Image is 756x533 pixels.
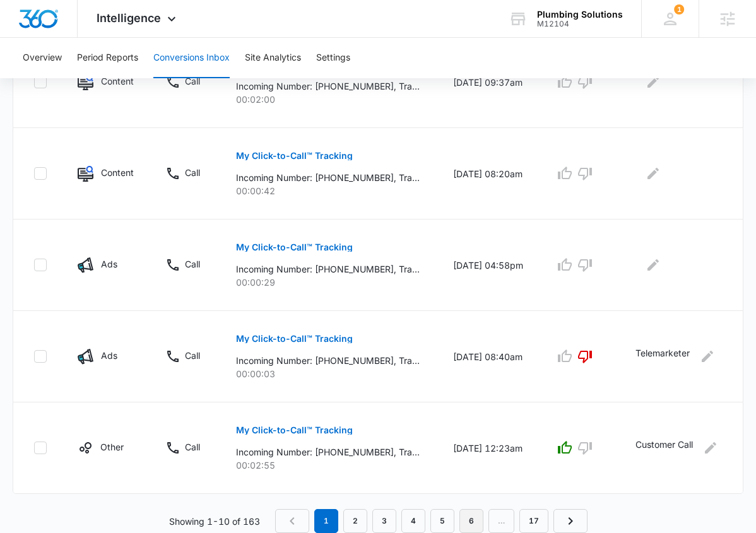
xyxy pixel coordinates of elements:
[236,171,420,184] p: Incoming Number: [PHONE_NUMBER], Tracking Number: [PHONE_NUMBER], Ring To: [PHONE_NUMBER], Caller...
[185,349,200,362] p: Call
[700,438,721,458] button: Edit Comments
[101,257,117,271] p: Ads
[101,74,134,88] p: Content
[236,79,420,93] p: Incoming Number: [PHONE_NUMBER], Tracking Number: [PHONE_NUMBER], Ring To: [PHONE_NUMBER], Caller...
[100,440,124,454] p: Other
[459,509,483,533] a: Page 6
[236,354,420,367] p: Incoming Number: [PHONE_NUMBER], Tracking Number: [PHONE_NUMBER], Ring To: [PHONE_NUMBER], Caller...
[101,166,134,179] p: Content
[372,509,396,533] a: Page 3
[236,324,353,354] button: My Click-to-Call™ Tracking
[674,4,684,15] div: notifications count
[519,509,548,533] a: Page 17
[185,440,200,454] p: Call
[236,459,423,472] p: 00:02:55
[236,141,353,171] button: My Click-to-Call™ Tracking
[438,37,540,128] td: [DATE] 09:37am
[185,257,200,271] p: Call
[343,509,367,533] a: Page 2
[635,438,693,458] p: Customer Call
[236,276,423,289] p: 00:00:29
[430,509,454,533] a: Page 5
[101,349,117,362] p: Ads
[537,20,623,28] div: account id
[169,515,260,528] p: Showing 1-10 of 163
[236,243,353,252] p: My Click-to-Call™ Tracking
[697,346,718,366] button: Edit Comments
[438,128,540,220] td: [DATE] 08:20am
[236,415,353,445] button: My Click-to-Call™ Tracking
[438,220,540,311] td: [DATE] 04:58pm
[236,426,353,435] p: My Click-to-Call™ Tracking
[275,509,588,533] nav: Pagination
[153,38,230,78] button: Conversions Inbox
[236,334,353,343] p: My Click-to-Call™ Tracking
[236,367,423,380] p: 00:00:03
[643,72,663,92] button: Edit Comments
[643,163,663,184] button: Edit Comments
[314,509,338,533] em: 1
[236,445,420,459] p: Incoming Number: [PHONE_NUMBER], Tracking Number: [PHONE_NUMBER], Ring To: [PHONE_NUMBER], Caller...
[438,402,540,494] td: [DATE] 12:23am
[401,509,425,533] a: Page 4
[185,166,200,179] p: Call
[316,38,350,78] button: Settings
[77,38,138,78] button: Period Reports
[236,232,353,262] button: My Click-to-Call™ Tracking
[643,255,663,275] button: Edit Comments
[245,38,301,78] button: Site Analytics
[236,151,353,160] p: My Click-to-Call™ Tracking
[537,9,623,20] div: account name
[635,346,690,366] p: Telemarketer
[23,38,62,78] button: Overview
[553,509,588,533] a: Next Page
[236,262,420,276] p: Incoming Number: [PHONE_NUMBER], Tracking Number: [PHONE_NUMBER], Ring To: [PHONE_NUMBER], Caller...
[674,4,684,15] span: 1
[185,74,200,88] p: Call
[97,11,161,25] span: Intelligence
[236,184,423,197] p: 00:00:42
[236,93,423,106] p: 00:02:00
[438,311,540,402] td: [DATE] 08:40am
